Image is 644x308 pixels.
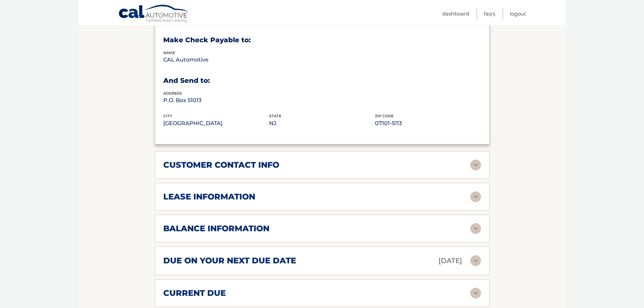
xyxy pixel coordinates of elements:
img: accordion-rest.svg [470,223,481,234]
a: Cal Automotive [118,4,189,24]
img: accordion-rest.svg [470,288,481,299]
a: FAQ's [484,8,495,19]
p: CAL Automotive [163,55,269,65]
h2: balance information [163,223,269,234]
h2: current due [163,288,226,298]
h2: lease information [163,192,255,202]
p: NJ [269,119,375,128]
img: accordion-rest.svg [470,160,481,170]
img: accordion-rest.svg [470,191,481,202]
a: Dashboard [442,8,469,19]
span: city [163,114,172,118]
h3: Make Check Payable to: [163,36,481,44]
h2: due on your next due date [163,256,296,266]
span: address [163,91,182,96]
h3: And Send to: [163,76,481,85]
a: Logout [510,8,526,19]
p: [GEOGRAPHIC_DATA] [163,119,269,128]
h2: customer contact info [163,160,279,170]
span: zip code [375,114,393,118]
span: name [163,50,175,55]
p: P.O. Box 51013 [163,96,269,105]
p: [DATE] [438,255,462,267]
img: accordion-rest.svg [470,255,481,266]
span: state [269,114,281,118]
p: 07101-5113 [375,119,481,128]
